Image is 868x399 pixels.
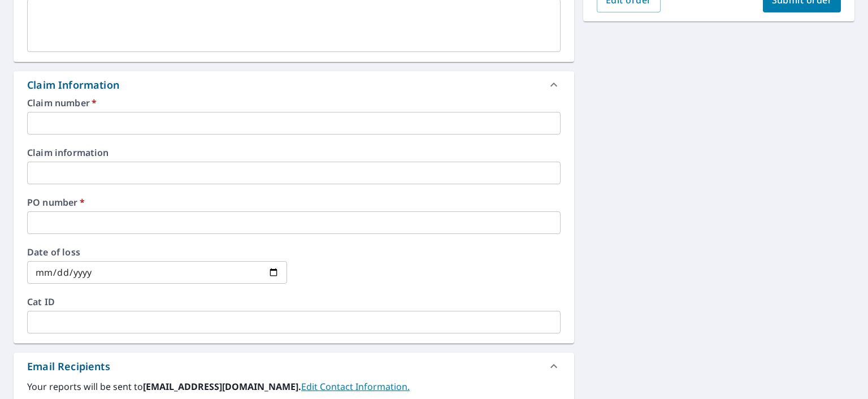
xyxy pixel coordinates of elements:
[301,380,410,393] a: EditContactInfo
[27,248,287,257] label: Date of loss
[27,77,119,93] div: Claim Information
[27,297,561,306] label: Cat ID
[27,148,561,157] label: Claim information
[27,359,110,374] div: Email Recipients
[27,198,561,207] label: PO number
[27,98,561,107] label: Claim number
[14,353,574,380] div: Email Recipients
[143,380,301,393] b: [EMAIL_ADDRESS][DOMAIN_NAME].
[27,380,561,393] label: Your reports will be sent to
[14,71,574,98] div: Claim Information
